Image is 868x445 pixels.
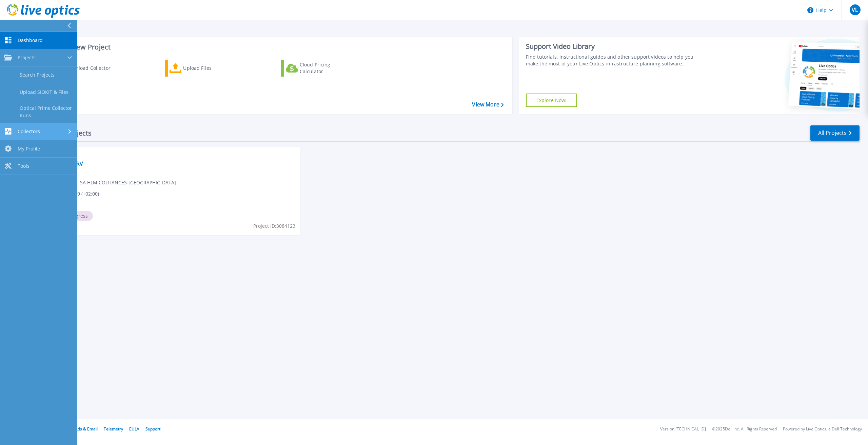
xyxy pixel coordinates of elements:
a: View More [472,101,504,108]
span: vanarith lim , SA HLM COUTANCES-[GEOGRAPHIC_DATA] [51,179,176,186]
span: My Profile [18,146,40,152]
h3: Start a New Project [48,43,504,51]
a: Telemetry [104,426,123,432]
span: Collectors [18,128,40,135]
a: Explore Now! [526,94,577,107]
span: Dashboard [18,37,43,43]
a: Support [145,426,160,432]
a: Download Collector [48,60,124,77]
span: Optical Prime [51,151,296,159]
li: Version: [TECHNICAL_ID] [660,427,706,431]
div: Support Video Library [526,42,702,51]
li: © 2025 Dell Inc. All Rights Reserved [712,427,777,431]
a: Cloud Pricing Calculator [281,60,357,77]
li: Powered by Live Optics, a Dell Technology [783,427,862,431]
a: EULA [129,426,139,432]
a: All Projects [810,125,860,141]
div: Cloud Pricing Calculator [300,61,354,75]
div: Find tutorials, instructional guides and other support videos to help you make the most of your L... [526,54,702,67]
a: Upload Files [165,60,240,77]
span: Projects [18,55,36,61]
span: Project ID: 3084123 [253,222,295,230]
span: Tools [18,163,29,169]
a: Ads & Email [75,426,98,432]
div: Download Collector [65,61,120,75]
div: Upload Files [183,61,237,75]
span: VL [852,7,858,13]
